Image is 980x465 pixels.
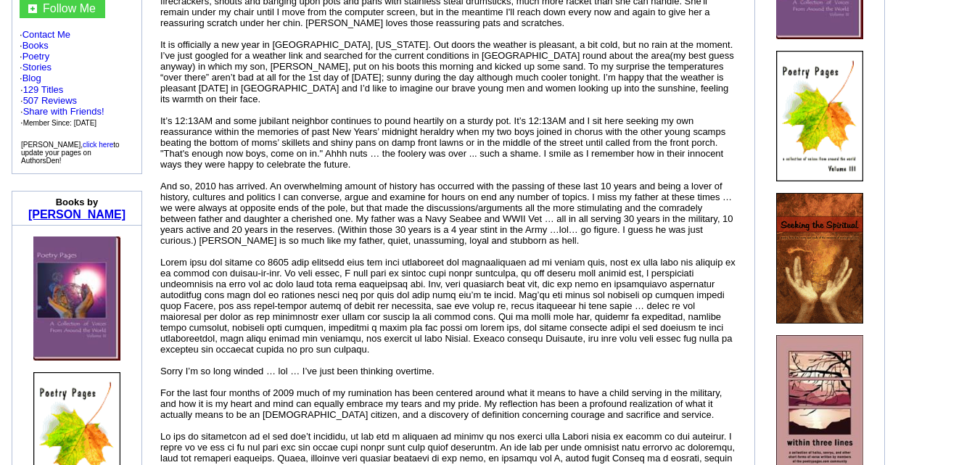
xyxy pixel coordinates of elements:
font: · · · · · [20,29,134,128]
a: 129 Titles [23,84,64,95]
a: Blog [22,73,41,83]
b: Books by [56,197,99,207]
font: [PERSON_NAME], to update your pages on AuthorsDen! [21,141,120,165]
img: shim.gif [33,361,34,368]
img: 14673.gif [776,51,863,181]
a: 507 Reviews [23,95,77,106]
img: shim.gif [78,229,78,234]
a: Share with Friends! [23,106,104,117]
img: shim.gif [77,229,78,234]
a: Books [22,40,49,51]
a: Contact Me [22,29,70,40]
a: Follow Me [43,2,96,15]
img: shim.gif [776,324,777,331]
font: · · [20,106,104,128]
img: shim.gif [75,229,76,234]
a: click here [83,141,113,149]
img: shim.gif [776,39,777,46]
font: Member Since: [DATE] [23,119,97,127]
a: Stories [22,62,52,73]
img: gc.jpg [28,4,37,13]
a: Poetry [22,51,50,62]
img: 19966.gif [776,193,863,324]
img: 13289.jpg [33,236,120,361]
font: · · [20,84,104,128]
img: shim.gif [776,181,777,189]
a: [PERSON_NAME] [28,208,125,221]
